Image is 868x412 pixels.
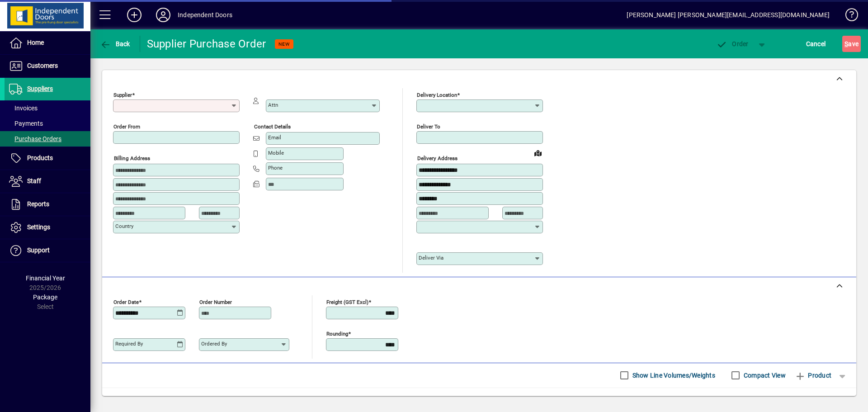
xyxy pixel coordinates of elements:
mat-label: Required by [115,341,143,347]
span: Products [27,154,53,161]
span: NEW [278,41,290,47]
mat-label: Attn [268,102,278,108]
button: Profile [149,7,178,23]
span: ave [844,37,859,51]
a: Settings [5,216,90,239]
div: Independent Doors [178,8,232,22]
a: Staff [5,170,90,193]
a: Support [5,239,90,262]
span: Financial Year [26,275,65,282]
button: Back [98,36,132,52]
a: Purchase Orders [5,131,90,147]
span: Suppliers [27,85,53,92]
a: View on map [531,146,545,160]
button: Add [120,7,149,23]
span: Staff [27,177,41,185]
mat-label: Freight (GST excl) [326,298,368,305]
span: Support [27,246,50,254]
label: Compact View [742,371,786,380]
span: Payments [9,120,43,127]
mat-label: Phone [268,165,283,171]
a: Knowledge Base [839,2,857,31]
mat-label: Supplier [113,92,132,98]
mat-label: Rounding [326,330,348,336]
mat-label: Email [268,134,281,141]
mat-label: Ordered by [201,341,227,347]
button: Save [842,36,861,52]
app-page-header-button: Back [90,36,140,52]
a: Customers [5,55,90,77]
mat-label: Delivery Location [417,92,457,98]
span: Settings [27,223,50,231]
div: Supplier Purchase Order [147,37,266,51]
label: Show Line Volumes/Weights [631,371,715,380]
a: Invoices [5,100,90,116]
mat-label: Order date [113,298,139,305]
span: Purchase Orders [9,135,61,142]
mat-label: Deliver To [417,123,440,130]
button: Order [712,36,753,52]
mat-label: Deliver via [419,255,443,261]
span: Package [33,294,57,301]
span: S [844,40,848,47]
span: Order [717,40,749,47]
span: Back [100,40,130,47]
a: Home [5,32,90,54]
span: Home [27,39,44,46]
button: Cancel [804,36,828,52]
mat-label: Order number [199,298,232,305]
span: Customers [27,62,58,69]
div: [PERSON_NAME] [PERSON_NAME][EMAIL_ADDRESS][DOMAIN_NAME] [627,8,830,22]
mat-label: Order from [113,123,140,130]
mat-label: Mobile [268,150,284,156]
a: Reports [5,193,90,216]
span: Cancel [806,37,826,51]
mat-label: Country [115,223,133,229]
span: Reports [27,200,49,208]
a: Products [5,147,90,170]
a: Payments [5,116,90,131]
span: Invoices [9,104,38,112]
